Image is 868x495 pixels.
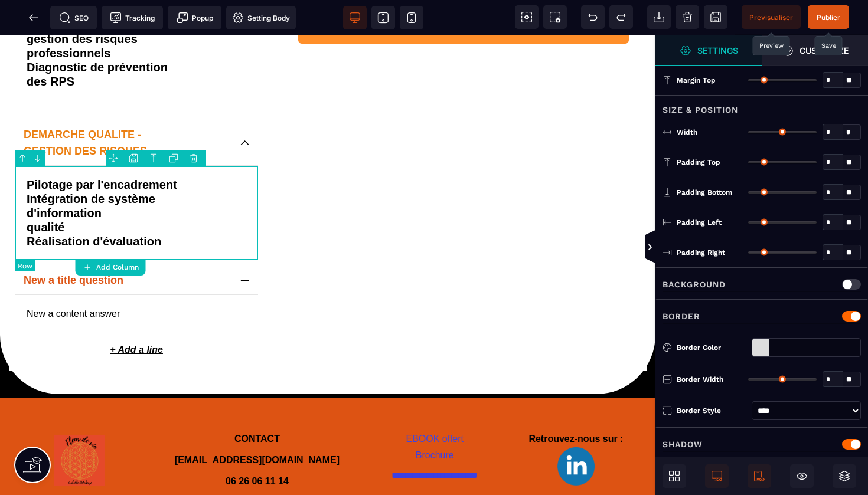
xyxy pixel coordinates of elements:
strong: Settings [697,46,738,55]
div: Border Color [677,342,747,353]
div: Border Style [677,405,747,417]
p: Shadow [663,437,703,451]
span: Previsualiser [749,13,793,22]
span: View components [515,5,539,29]
span: Width [677,127,697,137]
span: Settings [655,35,762,66]
span: Padding Left [677,218,722,227]
span: Preview [742,5,801,29]
span: Open Blocks [663,464,686,488]
span: Padding Bottom [677,188,732,197]
p: New a title question [24,237,229,253]
span: Border Width [677,375,723,384]
span: Publier [817,13,840,22]
strong: Customize [800,46,849,55]
p: New a content answer [27,271,246,286]
a: EBOOK offert [406,398,464,408]
span: Desktop Only [705,464,729,488]
b: Retrouvez-nous sur : [528,398,623,408]
span: Hide/Show Block [790,464,814,488]
span: Padding Top [677,158,720,167]
span: Margin Top [677,76,716,85]
img: 1a59c7fc07b2df508e9f9470b57f58b2_Design_sans_titre_(2).png [557,412,594,450]
span: Tracking [110,12,155,24]
p: Background [663,277,726,291]
b: CONTACT [EMAIL_ADDRESS][DOMAIN_NAME] 06 26 06 11 14 [175,398,340,451]
p: Border [663,309,700,323]
span: Setting Body [232,12,290,24]
span: Screenshot [543,5,567,29]
p: Pilotage par l'encadrement Intégration de système d'information qualité Réalisation d'évaluation [27,142,246,213]
p: + Add a line [9,303,264,326]
div: Size & Position [655,95,868,117]
span: SEO [59,12,89,24]
p: DEMARCHE QUALITE - GESTION DES RISQUES [24,91,229,124]
span: Mobile Only [748,464,771,488]
strong: Add Column [96,263,139,271]
a: Brochure [416,415,454,425]
button: Add Column [76,259,146,276]
span: Open Layers [833,464,856,488]
span: Popup [177,12,213,24]
span: Open Style Manager [762,35,868,66]
span: Padding Right [677,248,725,257]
